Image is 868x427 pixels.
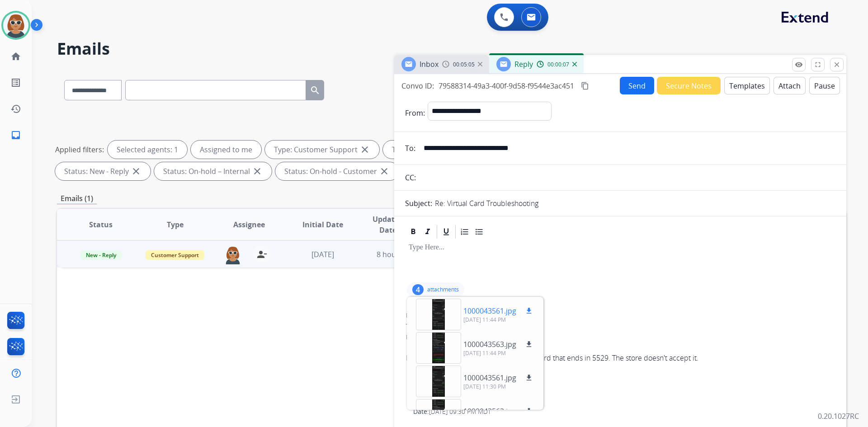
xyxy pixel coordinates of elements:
button: Attach [774,77,806,94]
p: 1000043563.jpg [463,406,516,417]
button: Templates [724,77,770,94]
button: Secure Notes [657,77,721,94]
mat-icon: download [525,374,533,382]
mat-icon: content_copy [581,82,589,90]
div: I can't make my purchase with my virtual card that ends in 5529. The store doesn't accept it. [406,352,835,363]
span: Assignee [233,219,265,230]
span: 79588314-49a3-400f-9d58-f9544e3ac451 [439,81,574,91]
mat-icon: download [525,307,533,315]
div: 4 [412,284,424,295]
p: Emails (1) [57,193,97,204]
p: Convo ID: [401,80,434,91]
div: Status: New - Reply [55,162,151,180]
div: Type: Shipping Protection [383,141,501,159]
span: Inbox [420,59,439,69]
span: Status [89,219,113,230]
span: New - Reply [80,250,122,260]
div: Type: Customer Support [265,141,379,159]
p: Re: Virtual Card Troubleshooting [435,198,538,209]
span: [DATE] [311,249,334,259]
span: Type [167,219,184,230]
div: Selected agents: 1 [108,141,187,159]
div: Date: [413,407,835,416]
div: Date: [406,333,835,342]
mat-icon: home [10,51,21,62]
p: Subject: [405,198,432,209]
mat-icon: fullscreen [814,61,822,69]
mat-icon: close [379,166,390,177]
div: Underline [439,225,453,239]
mat-icon: search [310,85,321,96]
button: Send [620,77,654,94]
mat-icon: close [359,144,370,155]
p: To: [405,143,415,154]
mat-icon: person_remove [256,249,267,260]
mat-icon: download [525,407,533,415]
span: Updated Date [368,214,409,235]
mat-icon: close [252,166,263,177]
h2: Emails [57,40,846,58]
div: Italic [421,225,434,239]
mat-icon: remove_red_eye [795,61,803,69]
div: Bullet List [472,225,486,239]
p: [DATE] 11:44 PM [463,316,534,324]
img: avatar [3,13,28,38]
mat-icon: download [525,340,533,348]
p: 1000043561.jpg [463,372,516,383]
div: Assigned to me [191,141,261,159]
div: Status: On-hold – Internal [154,162,272,180]
span: Reply [514,59,533,69]
div: From: [406,311,835,320]
p: attachments [427,286,459,293]
mat-icon: close [833,61,841,69]
div: Status: On-hold - Customer [275,162,399,180]
span: 00:00:07 [547,61,569,68]
div: To: [406,322,835,331]
mat-icon: inbox [10,130,21,141]
div: To: [413,396,835,405]
mat-icon: close [131,166,142,177]
img: agent-avatar [224,245,242,264]
span: 8 hours ago [377,249,417,259]
p: 0.20.1027RC [818,411,859,422]
p: 1000043563.jpg [463,339,516,350]
div: Ordered List [458,225,472,239]
span: Customer Support [146,250,204,260]
p: From: [405,108,425,118]
div: From: [413,385,835,394]
p: [DATE] 11:44 PM [463,350,534,357]
mat-icon: history [10,103,21,114]
div: Bold [406,225,420,239]
span: [DATE] 09:30 PM MDT [429,407,491,416]
span: Initial Date [302,219,343,230]
span: 00:05:05 [453,61,475,68]
p: CC: [405,172,416,183]
mat-icon: list_alt [10,77,21,88]
p: Applied filters: [55,144,104,155]
p: 1000043561.jpg [463,305,516,316]
button: Pause [809,77,840,94]
p: [DATE] 11:30 PM [463,383,534,390]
